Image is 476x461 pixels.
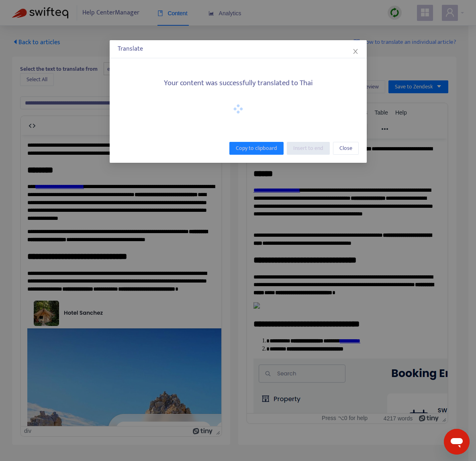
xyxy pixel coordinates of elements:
[333,142,359,155] button: Close
[6,164,13,170] img: 30155435554203
[444,429,470,455] iframe: Button to launch messaging window
[118,79,359,88] h5: Your content was successfully translated to Thai
[118,44,359,54] div: Translate
[351,47,360,56] button: Close
[229,142,284,155] button: Copy to clipboard
[287,142,330,155] button: Insert to end
[339,144,352,153] span: Close
[352,48,359,55] span: close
